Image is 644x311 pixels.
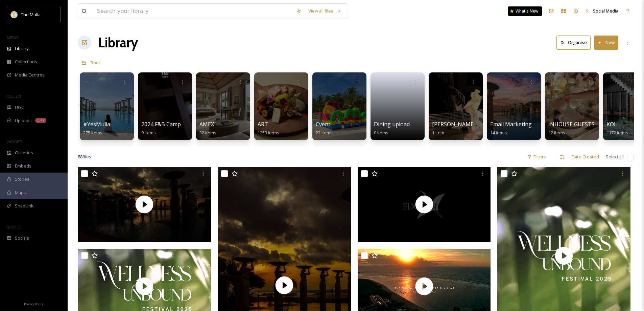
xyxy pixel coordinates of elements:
span: AMEX [199,120,214,128]
a: #YesMulia275 items [83,121,110,136]
span: MEDIA [7,35,19,40]
span: [PERSON_NAME]'s FILE [432,120,491,128]
span: 14 items [490,130,507,136]
button: New [594,36,618,49]
a: Cvent22 items [316,121,333,136]
span: Maps [15,190,26,196]
span: 1 item [432,130,444,136]
input: Search your library [94,4,293,19]
span: ART [258,120,268,128]
a: AMEX32 items [199,121,216,136]
img: thumbnail [358,167,491,242]
span: 0 items [374,130,388,136]
span: 2024 F&B Campaign [141,120,192,128]
span: 88 file s [78,154,91,160]
span: 22 items [316,130,333,136]
a: INHOUSE GUESTS12 items [548,121,595,136]
span: #YesMulia [83,120,110,128]
div: Date Created [568,150,602,163]
span: Galleries [15,150,33,156]
span: 12 items [548,130,565,136]
span: Cvent [316,120,330,128]
span: INHOUSE GUESTS [548,120,595,128]
span: Email Marketing / EDM [490,120,549,128]
a: Privacy Policy [24,299,44,308]
a: What's New [508,6,542,16]
span: Root [91,60,100,66]
span: Socials [15,235,29,241]
span: Media Centres [15,72,45,78]
span: The Mulia [21,12,41,18]
span: Library [15,45,28,52]
span: 9 items [141,130,156,136]
a: [PERSON_NAME]'s FILE1 item [432,121,491,136]
span: SOCIALS [7,224,20,229]
span: Collections [15,59,37,65]
span: COLLECT [7,94,21,99]
span: UGC [15,104,24,111]
a: 2024 F&B Campaign9 items [141,121,192,136]
span: Uploads [15,117,32,124]
div: Filters [524,150,549,163]
span: 1253 items [258,130,279,136]
a: Library [98,32,138,53]
span: Privacy Policy [24,302,44,306]
span: KOL [606,120,617,128]
a: ART1253 items [258,121,279,136]
span: 32 items [199,130,216,136]
span: 275 items [83,130,102,136]
a: Email Marketing / EDM14 items [490,121,549,136]
a: Social Media [582,4,622,18]
a: Organise [556,36,594,49]
button: Organise [556,36,591,49]
span: Embeds [15,163,31,169]
div: 1.4k [35,118,46,123]
a: View all files [305,4,344,18]
span: Stories [15,176,29,182]
span: Select all [606,154,624,160]
span: SnapLink [15,203,33,209]
img: mulia_logo.png [11,11,18,18]
span: Social Media [593,8,618,14]
a: KOL1172 items [606,121,628,136]
a: Root [91,59,100,67]
img: thumbnail [78,167,211,242]
a: Dining upload0 items [374,121,410,136]
span: WIDGETS [7,139,22,144]
span: 1172 items [606,130,628,136]
span: Dining upload [374,120,410,128]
